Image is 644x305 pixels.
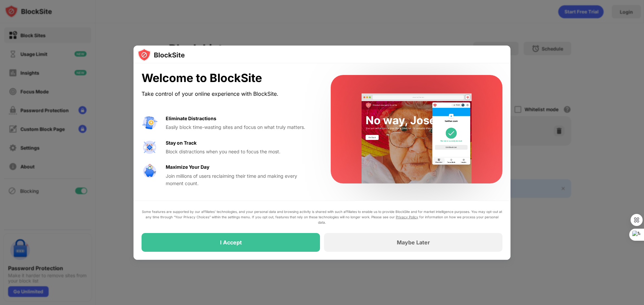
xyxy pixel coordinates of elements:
[142,163,158,179] img: value-safe-time.svg
[166,148,315,155] div: Block distractions when you need to focus the most.
[220,239,242,246] div: I Accept
[142,209,502,225] div: Some features are supported by our affiliates’ technologies, and your personal data and browsing ...
[166,124,315,131] div: Easily block time-wasting sites and focus on what truly matters.
[142,139,158,155] img: value-focus.svg
[396,215,418,219] a: Privacy Policy
[166,139,197,147] div: Stay on Track
[397,239,430,246] div: Maybe Later
[142,89,315,99] div: Take control of your online experience with BlockSite.
[142,71,315,85] div: Welcome to BlockSite
[166,172,315,187] div: Join millions of users reclaiming their time and making every moment count.
[138,48,185,62] img: logo-blocksite.svg
[166,163,209,171] div: Maximize Your Day
[142,115,158,131] img: value-avoid-distractions.svg
[166,115,216,122] div: Eliminate Distractions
